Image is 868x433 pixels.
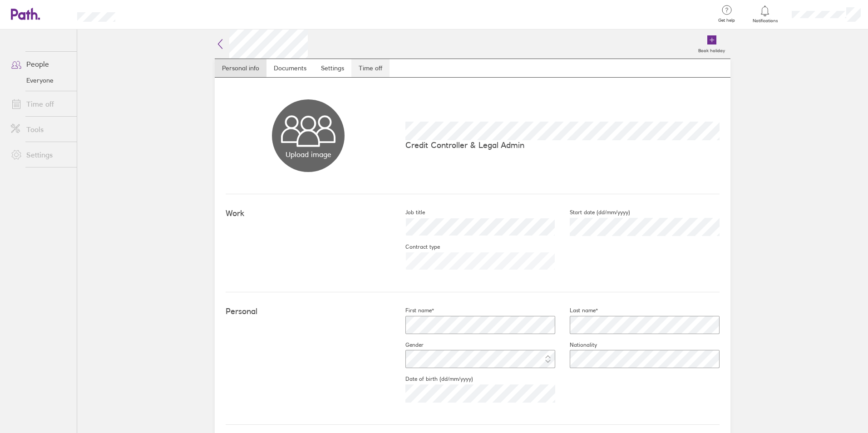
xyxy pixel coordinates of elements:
[226,209,391,218] h4: Work
[391,307,434,314] label: First name*
[693,30,730,59] a: Book holiday
[391,341,424,349] label: Gender
[4,55,77,73] a: People
[215,59,266,77] a: Personal info
[351,59,390,77] a: Time off
[555,209,630,216] label: Start date (dd/mm/yyyy)
[226,307,391,316] h4: Personal
[405,140,720,150] p: Credit Controller & Legal Admin
[391,209,425,216] label: Job title
[555,341,597,349] label: Nationality
[4,146,77,164] a: Settings
[266,59,314,77] a: Documents
[750,18,780,24] span: Notifications
[4,120,77,138] a: Tools
[4,95,77,113] a: Time off
[314,59,351,77] a: Settings
[4,73,77,88] a: Everyone
[391,243,440,251] label: Contract type
[555,307,598,314] label: Last name*
[750,5,780,24] a: Notifications
[391,375,473,383] label: Date of birth (dd/mm/yyyy)
[712,18,741,23] span: Get help
[693,45,730,54] label: Book holiday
